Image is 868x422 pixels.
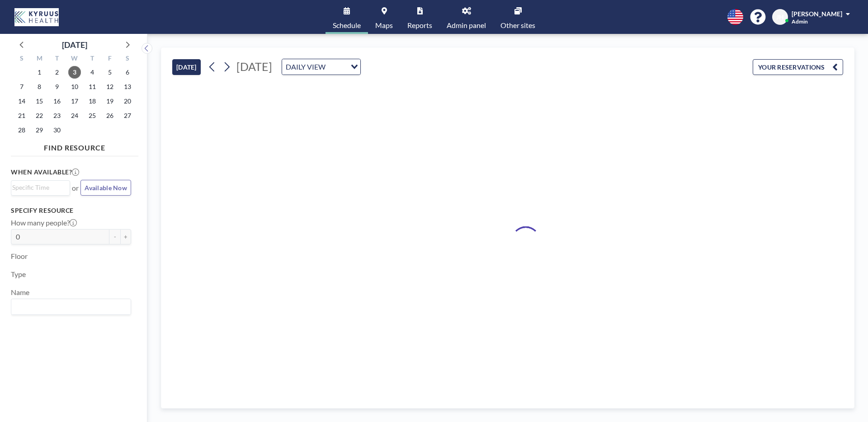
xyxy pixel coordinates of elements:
[85,184,127,192] span: Available Now
[776,13,784,21] span: JH
[11,252,28,261] label: Floor
[11,288,29,297] label: Name
[104,109,116,122] span: Friday, September 26, 2025
[80,180,131,196] button: Available Now
[11,299,131,314] div: Search for option
[14,8,59,26] img: organization-logo
[121,66,134,79] span: Saturday, September 6, 2025
[407,22,432,29] span: Reports
[104,66,116,79] span: Friday, September 5, 2025
[86,95,99,108] span: Thursday, September 18, 2025
[33,66,46,79] span: Monday, September 1, 2025
[33,95,46,108] span: Monday, September 15, 2025
[118,53,136,65] div: S
[13,53,31,65] div: S
[447,22,486,29] span: Admin panel
[282,59,360,75] div: Search for option
[68,80,81,93] span: Wednesday, September 10, 2025
[15,124,28,136] span: Sunday, September 28, 2025
[15,109,28,122] span: Sunday, September 21, 2025
[121,80,134,93] span: Saturday, September 13, 2025
[11,270,26,279] label: Type
[48,53,66,65] div: T
[51,80,63,93] span: Tuesday, September 9, 2025
[284,61,327,73] span: DAILY VIEW
[83,53,101,65] div: T
[792,10,842,18] span: [PERSON_NAME]
[121,95,134,108] span: Saturday, September 20, 2025
[236,60,272,73] span: [DATE]
[86,66,99,79] span: Thursday, September 4, 2025
[792,18,808,25] span: Admin
[120,229,131,244] button: +
[11,181,70,194] div: Search for option
[68,66,81,79] span: Wednesday, September 3, 2025
[500,22,535,29] span: Other sites
[68,109,81,122] span: Wednesday, September 24, 2025
[109,229,120,244] button: -
[104,80,116,93] span: Friday, September 12, 2025
[11,140,138,152] h4: FIND RESOURCE
[68,95,81,108] span: Wednesday, September 17, 2025
[62,38,87,51] div: [DATE]
[12,183,65,192] input: Search for option
[72,183,79,192] span: or
[51,109,63,122] span: Tuesday, September 23, 2025
[11,218,77,227] label: How many people?
[101,53,118,65] div: F
[172,59,201,75] button: [DATE]
[86,109,99,122] span: Thursday, September 25, 2025
[753,59,843,75] button: YOUR RESERVATIONS
[121,109,134,122] span: Saturday, September 27, 2025
[12,301,126,313] input: Search for option
[31,53,48,65] div: M
[51,124,63,136] span: Tuesday, September 30, 2025
[33,80,46,93] span: Monday, September 8, 2025
[51,66,63,79] span: Tuesday, September 2, 2025
[333,22,361,29] span: Schedule
[15,80,28,93] span: Sunday, September 7, 2025
[375,22,393,29] span: Maps
[15,95,28,108] span: Sunday, September 14, 2025
[33,124,46,136] span: Monday, September 29, 2025
[11,206,131,215] h3: Specify resource
[51,95,63,108] span: Tuesday, September 16, 2025
[33,109,46,122] span: Monday, September 22, 2025
[104,95,116,108] span: Friday, September 19, 2025
[86,80,99,93] span: Thursday, September 11, 2025
[66,53,84,65] div: W
[328,61,345,73] input: Search for option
